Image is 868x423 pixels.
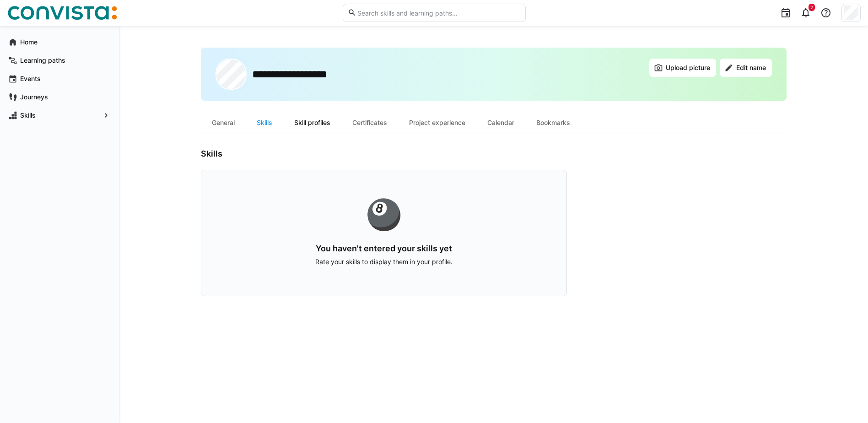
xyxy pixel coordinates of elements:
div: Project experience [398,112,476,134]
div: Bookmarks [525,112,581,134]
input: Search skills and learning paths… [356,9,520,17]
button: Upload picture [649,59,716,77]
h3: Skills [201,149,567,159]
span: Edit name [735,63,767,72]
span: Upload picture [664,63,712,72]
span: 2 [810,5,813,10]
div: Calendar [476,112,525,134]
div: General [201,112,246,134]
div: Certificates [341,112,398,134]
button: Edit name [720,59,772,77]
p: Rate your skills to display them in your profile. [231,257,537,266]
div: Skill profiles [283,112,341,134]
div: 🎱 [231,200,537,229]
div: Skills [246,112,283,134]
h3: You haven't entered your skills yet [231,244,537,254]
